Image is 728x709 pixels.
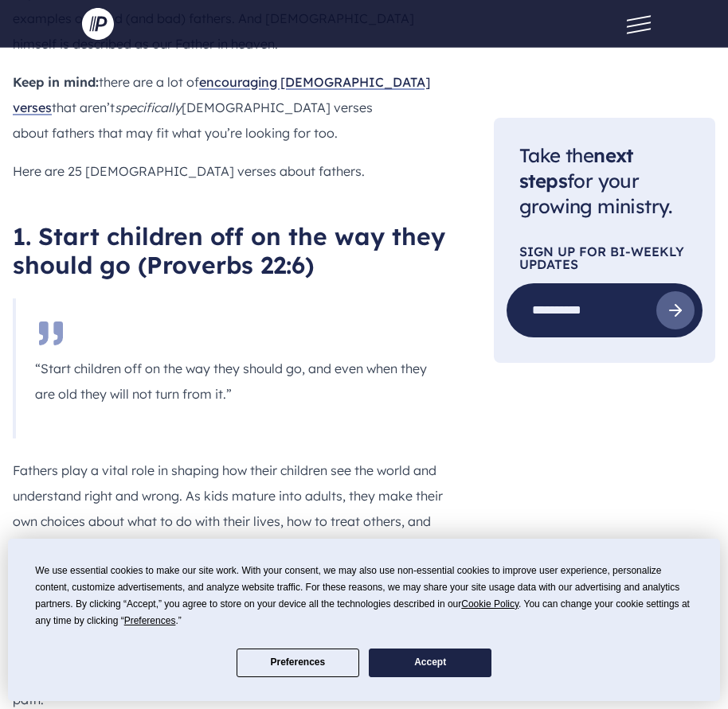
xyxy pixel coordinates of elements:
[519,143,633,193] span: next steps
[35,563,692,629] div: We use essential cookies to make our site work. With your consent, we may also use non-essential ...
[35,356,436,407] p: “Start children off on the way they should go, and even when they are old they will not turn from...
[13,222,456,279] h2: 1. Start children off on the way they should go (Proverbs 22:6)
[13,74,430,115] a: encouraging [DEMOGRAPHIC_DATA] verses
[13,69,456,146] p: there are a lot of that aren’t [DEMOGRAPHIC_DATA] verses about fathers that may fit what you’re l...
[124,615,176,626] span: Preferences
[519,143,672,218] span: Take the for your growing ministry.
[461,598,519,610] span: Cookie Policy
[8,539,720,701] div: Cookie Consent Prompt
[115,99,182,115] i: specifically
[237,649,359,677] button: Preferences
[369,649,491,677] button: Accept
[519,245,690,271] p: Sign Up For Bi-Weekly Updates
[13,158,456,184] p: Here are 25 [DEMOGRAPHIC_DATA] verses about fathers.
[13,74,99,90] b: Keep in mind:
